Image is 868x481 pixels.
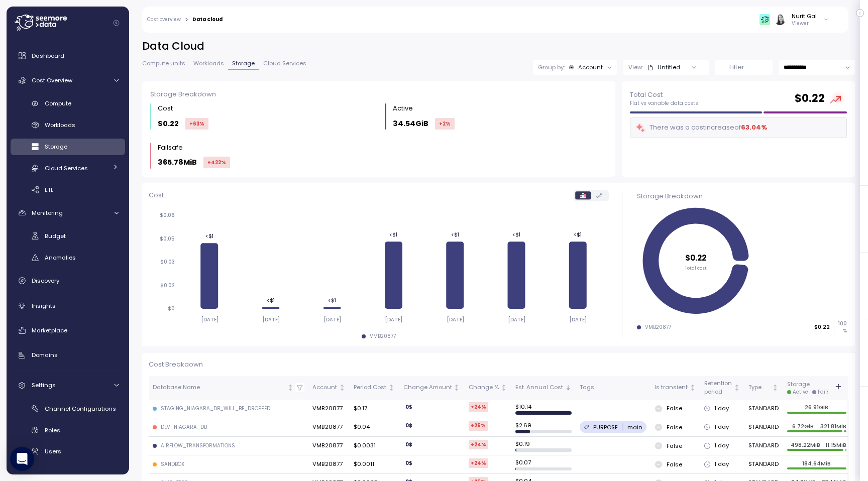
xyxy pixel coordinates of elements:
td: STANDARD [744,400,783,418]
td: $ 0.07 [511,455,576,474]
div: Is transient [655,383,688,392]
div: +24 % [469,402,488,412]
span: Monitoring [32,209,63,217]
p: 365.78MiB [158,157,197,168]
span: Users [45,447,61,455]
td: $0.0031 [350,437,399,455]
div: Active [793,389,808,396]
div: Not sorted [339,384,346,391]
div: Not sorted [287,384,294,391]
div: Failsafe [158,143,183,153]
img: ACg8ocIVugc3DtI--ID6pffOeA5XcvoqExjdOmyrlhjOptQpqjom7zQ=s96-c [775,14,785,25]
p: PURPOSE [593,423,618,431]
th: Is transientNot sorted [650,376,700,400]
p: 100 % [834,320,846,334]
td: STANDARD [744,418,783,437]
tspan: <$1 [389,231,397,238]
span: Channel Configurations [45,405,116,413]
span: Compute units [142,61,185,66]
div: 1 day [704,423,740,432]
span: Marketplace [32,326,67,334]
div: 0 $ [403,458,414,468]
div: Retention period [704,379,732,397]
th: TypeNot sorted [744,376,783,400]
a: Compute [11,95,125,112]
span: Discovery [32,277,59,285]
span: Workloads [45,121,75,129]
p: False [667,442,682,450]
div: Type [748,383,770,392]
th: Change %Not sorted [465,376,511,400]
a: Budget [11,228,125,245]
a: Roles [11,422,125,438]
span: Cost Overview [32,76,72,84]
div: +24 % [469,440,488,449]
th: Database NameNot sorted [149,376,309,400]
p: Total Cost [630,90,698,100]
div: STAGING_NIAGARA_DB_WILL_BE_DROPPED [161,405,270,412]
div: 1 day [704,460,740,469]
a: Insights [11,296,125,316]
div: There was a cost increase of [635,122,768,134]
td: VMB20877 [308,418,350,437]
td: $ 2.69 [511,418,576,437]
div: Open Intercom Messenger [10,447,34,471]
a: Discovery [11,271,125,291]
div: > [185,17,188,23]
td: STANDARD [744,455,783,474]
span: Settings [32,381,56,389]
td: VMB20877 [308,455,350,474]
th: Change AmountNot sorted [399,376,464,400]
p: False [667,460,682,468]
div: Nurit Gal [792,12,817,20]
span: Storage [45,143,67,151]
span: Budget [45,232,66,240]
div: VMB20877 [370,333,396,340]
p: main [627,423,642,431]
td: $0.04 [350,418,399,437]
p: 184.64MiB [787,459,847,467]
div: 1 day [704,441,740,450]
tspan: [DATE] [569,316,587,323]
div: Filter [715,60,773,75]
a: Dashboard [11,46,125,66]
p: Filter [729,62,744,72]
div: Database Name [153,383,286,392]
div: +2 % [435,118,455,130]
div: DEV_NIAGARA_DB [161,424,207,431]
tspan: $0.06 [160,212,175,218]
tspan: [DATE] [446,316,464,323]
div: Storage [787,380,838,396]
tspan: Total cost [685,264,707,271]
tspan: $0.02 [160,282,175,289]
p: Flat vs variable data costs [630,100,698,107]
p: Cost [149,190,164,200]
p: 321.81MiB [820,422,846,430]
a: Monitoring [11,203,125,223]
div: 0 $ [403,421,414,430]
p: $0.22 [158,118,179,130]
tspan: <$1 [451,231,459,238]
th: Period CostNot sorted [350,376,399,400]
div: +422 % [203,157,230,168]
div: +24 % [469,458,488,468]
a: Storage [11,139,125,155]
tspan: [DATE] [262,316,280,323]
h2: $ 0.22 [795,91,825,106]
div: Account [578,63,603,71]
tspan: [DATE] [385,316,402,323]
th: StorageActiveFailsafeNot sorted [783,376,850,400]
span: Storage [232,61,255,66]
div: Account [312,383,337,392]
div: Period Cost [354,383,386,392]
div: Not sorted [689,384,696,391]
div: Not sorted [772,384,779,391]
a: Marketplace [11,320,125,340]
span: Roles [45,426,60,434]
tspan: <$1 [205,233,213,239]
p: Group by: [538,63,565,71]
div: Untitled [647,63,680,71]
tspan: $0 [168,305,175,312]
a: Workloads [11,117,125,134]
span: Cloud Services [45,164,88,172]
